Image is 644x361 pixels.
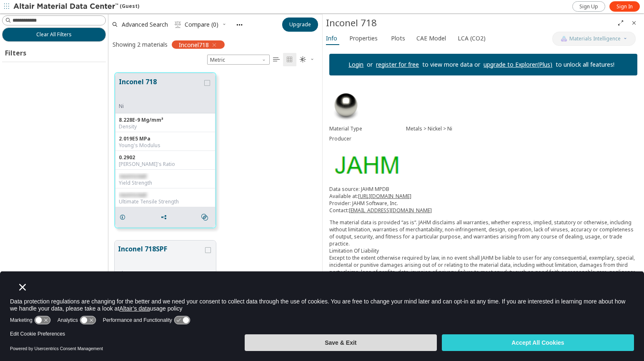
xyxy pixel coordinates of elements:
[289,21,311,28] span: Upgrade
[157,209,174,226] button: Share
[614,16,627,30] button: Full Screen
[2,42,30,62] div: Filters
[326,32,337,45] span: Info
[118,270,203,277] div: Ni
[419,60,484,69] p: to view more data or
[201,214,208,221] i: 
[122,22,168,28] span: Advanced Search
[118,244,203,270] button: Inconel 718SPF
[108,66,322,336] div: grid
[569,35,621,42] span: Materials Intelligence
[113,40,168,48] div: Showing 2 materials
[348,60,363,68] a: Login
[376,60,419,68] a: register for free
[286,56,293,63] i: 
[329,219,638,283] p: The material data is provided “as is“. JAHM disclaims all warranties, whether express, implied, s...
[349,207,432,214] a: [EMAIL_ADDRESS][DOMAIN_NAME]
[175,21,181,28] i: 
[609,1,640,12] a: Sign In
[119,191,146,198] span: restricted
[329,135,406,142] div: Producer
[329,150,403,179] img: Logo - Provider
[207,55,270,65] div: Unit System
[36,31,72,38] span: Clear All Filters
[616,3,633,10] span: Sign In
[119,117,212,123] div: 8.228E-9 Mg/mm³
[572,1,605,12] a: Sign Up
[119,135,212,142] div: 2.019E5 MPa
[349,32,378,45] span: Properties
[283,53,296,66] button: Tile View
[329,89,363,122] img: Material Type Image
[119,142,212,149] div: Young's Modulus
[552,60,618,69] p: to unlock all features!
[198,209,215,226] button: Similar search
[296,53,318,66] button: Theme
[329,186,638,214] p: Data source: JAHM MPDB Available at: Provider: JAHM Software, Inc. Contact:
[579,3,598,10] span: Sign Up
[627,16,641,30] button: Close
[300,56,306,63] i: 
[273,56,280,63] i: 
[2,28,106,42] button: Clear All Filters
[282,18,318,32] button: Upgrade
[329,125,406,132] div: Material Type
[207,55,270,65] span: Metric
[13,3,139,11] div: (Guest)
[119,154,212,161] div: 0.2902
[270,53,283,66] button: Table View
[185,22,218,28] span: Compare (0)
[119,180,212,186] div: Yield Strength
[115,209,133,226] button: Details
[119,161,212,168] div: [PERSON_NAME]'s Ratio
[561,35,567,42] img: AI Copilot
[358,193,411,200] a: [URL][DOMAIN_NAME]
[363,60,376,69] p: or
[458,32,486,45] span: LCA (CO2)
[484,60,552,68] a: upgrade to Explorer(Plus)
[406,125,637,132] div: Metals > Nickel > Ni
[391,32,405,45] span: Plots
[13,3,120,11] img: Altair Material Data Center
[416,32,446,45] span: CAE Model
[552,32,636,46] button: AI CopilotMaterials Intelligence
[119,103,203,110] div: Ni
[119,123,212,130] div: Density
[119,173,146,180] span: restricted
[179,41,209,48] span: Inconel718
[119,77,203,103] button: Inconel 718
[326,16,614,30] div: Inconel 718
[119,198,212,205] div: Ultimate Tensile Strength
